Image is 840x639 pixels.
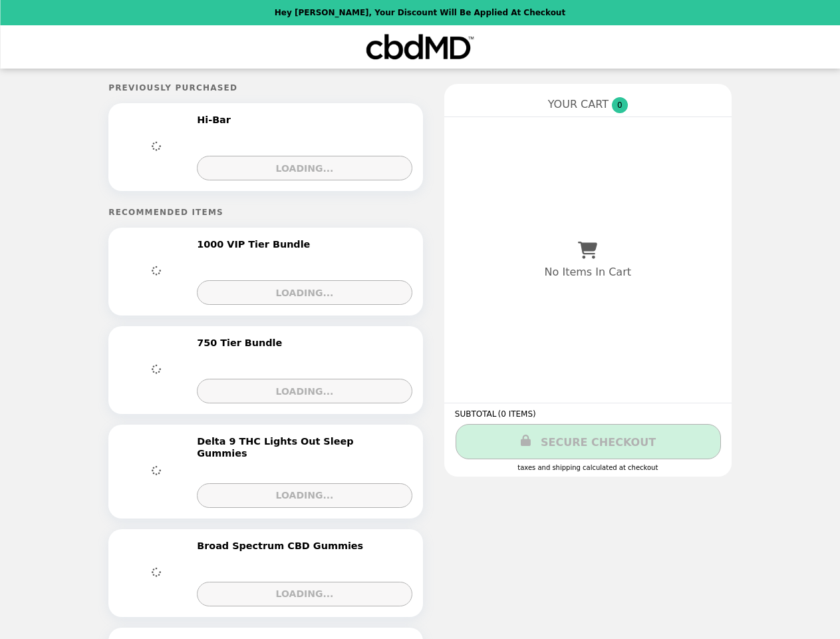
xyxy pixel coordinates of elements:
p: No Items In Cart [545,266,631,278]
span: SUBTOTAL [455,409,498,419]
h5: Previously Purchased [108,83,423,93]
div: Taxes and Shipping calculated at checkout [455,464,721,471]
h2: Delta 9 THC Lights Out Sleep Gummies [197,435,406,460]
h2: Broad Spectrum CBD Gummies [197,540,368,552]
h2: Hi-Bar [197,114,236,126]
span: 0 [612,97,628,113]
span: YOUR CART [548,98,609,110]
h2: 750 Tier Bundle [197,337,287,349]
h2: 1000 VIP Tier Bundle [197,238,315,250]
img: Brand Logo [365,33,475,61]
p: Hey [PERSON_NAME], your discount will be applied at checkout [275,8,565,17]
h5: Recommended Items [108,208,423,217]
span: ( 0 ITEMS ) [498,409,536,419]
